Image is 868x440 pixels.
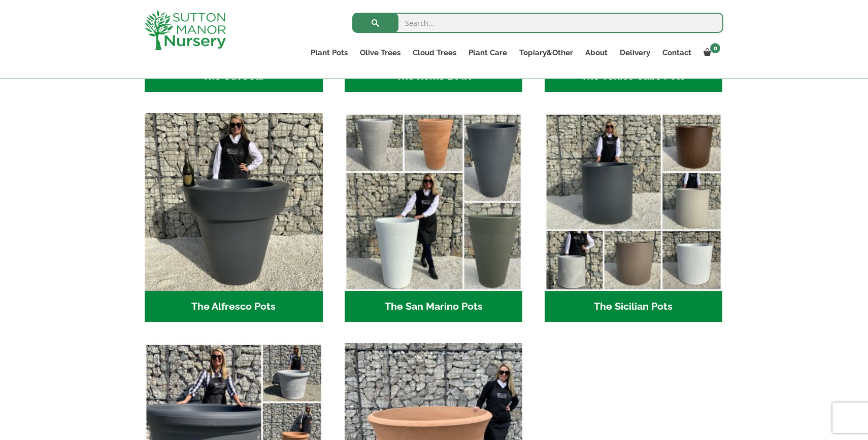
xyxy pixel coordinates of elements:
a: Contact [656,46,697,60]
a: Olive Trees [354,46,407,60]
a: Cloud Trees [407,46,462,60]
input: Search... [352,13,723,33]
a: About [579,46,614,60]
a: Visit product category The Sicilian Pots [545,113,723,322]
img: The San Marino Pots [345,113,523,291]
h2: The Sicilian Pots [545,291,723,322]
a: Delivery [614,46,656,60]
a: Topiary&Other [513,46,579,60]
a: Visit product category The Alfresco Pots [145,113,323,322]
a: Plant Pots [305,46,354,60]
h2: The Alfresco Pots [145,291,323,322]
img: The Alfresco Pots [145,113,323,291]
img: logo [145,10,226,50]
a: Visit product category The San Marino Pots [345,113,523,322]
img: The Sicilian Pots [545,113,723,291]
h2: The San Marino Pots [345,291,523,322]
a: 0 [697,46,723,60]
span: 0 [710,43,720,53]
a: Plant Care [462,46,513,60]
